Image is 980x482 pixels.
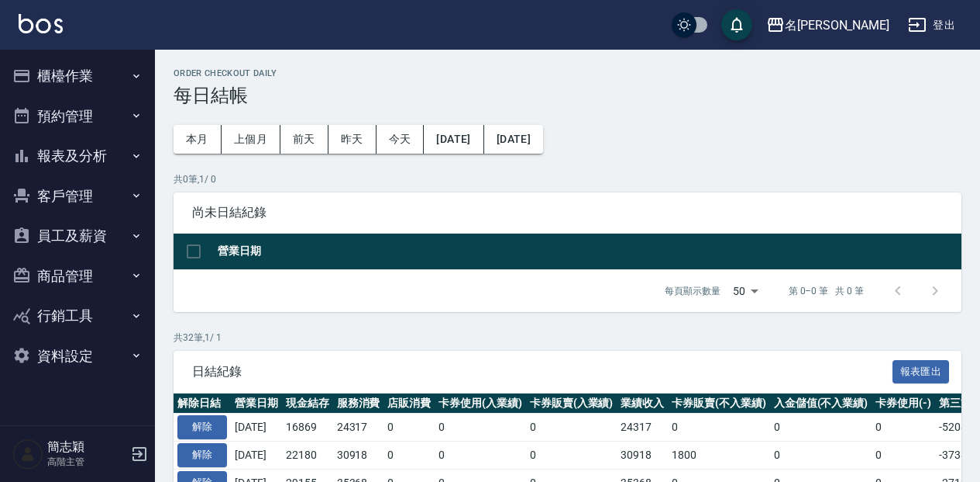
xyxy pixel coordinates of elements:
div: 名[PERSON_NAME] [785,16,889,35]
td: 0 [435,442,526,470]
td: 0 [526,442,617,470]
button: [DATE] [424,125,483,154]
td: 16869 [282,414,333,442]
p: 高階主管 [47,455,126,469]
h2: Order checkout daily [174,68,961,78]
button: 員工及薪資 [6,216,149,256]
h5: 簡志穎 [47,439,126,455]
button: 客戶管理 [6,176,149,217]
h3: 每日結帳 [174,85,961,106]
button: 解除 [177,443,227,467]
button: 今天 [377,125,425,154]
th: 卡券販賣(不入業績) [668,394,770,414]
td: 0 [872,442,935,470]
td: 0 [770,414,872,442]
td: 24317 [333,414,384,442]
button: [DATE] [484,125,543,154]
th: 卡券使用(-) [872,394,935,414]
button: 報表及分析 [6,136,149,176]
td: 24317 [617,414,668,442]
th: 服務消費 [333,394,384,414]
p: 共 0 筆, 1 / 0 [174,172,961,186]
td: 0 [526,414,617,442]
td: 0 [383,414,435,442]
button: 行銷工具 [6,296,149,336]
span: 尚未日結紀錄 [192,205,943,220]
img: Person [12,439,43,470]
td: 0 [770,442,872,470]
button: 商品管理 [6,256,149,296]
td: [DATE] [231,414,282,442]
th: 解除日結 [174,394,231,414]
button: 前天 [280,125,328,154]
button: 名[PERSON_NAME] [760,9,896,41]
button: 登出 [902,11,961,40]
button: 櫃檯作業 [6,56,149,96]
button: 本月 [174,125,222,154]
th: 店販消費 [383,394,435,414]
th: 卡券販賣(入業績) [526,394,617,414]
button: 昨天 [328,125,377,154]
th: 現金結存 [282,394,333,414]
td: 30918 [617,442,668,470]
a: 報表匯出 [892,363,950,378]
p: 共 32 筆, 1 / 1 [174,331,961,345]
div: 50 [727,270,764,312]
button: 解除 [177,415,227,439]
td: 1800 [668,442,770,470]
td: [DATE] [231,442,282,470]
td: 0 [668,414,770,442]
p: 每頁顯示數量 [665,284,720,298]
button: save [721,9,752,40]
button: 資料設定 [6,336,149,376]
p: 第 0–0 筆 共 0 筆 [789,284,864,298]
th: 入金儲值(不入業績) [770,394,872,414]
td: 0 [435,414,526,442]
th: 業績收入 [617,394,668,414]
button: 上個月 [222,125,280,154]
td: 30918 [333,442,384,470]
th: 營業日期 [231,394,282,414]
td: 0 [383,442,435,470]
img: Logo [19,14,63,33]
td: 22180 [282,442,333,470]
td: 0 [872,414,935,442]
th: 營業日期 [214,234,961,270]
button: 預約管理 [6,96,149,137]
span: 日結紀錄 [192,364,892,380]
button: 報表匯出 [892,360,950,384]
th: 卡券使用(入業績) [435,394,526,414]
